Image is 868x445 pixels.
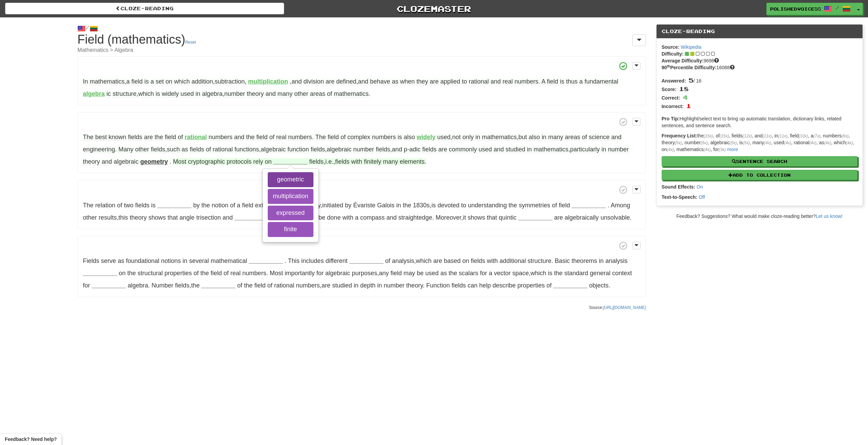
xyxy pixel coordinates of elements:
span: a [355,214,358,221]
em: (5x) [730,140,736,145]
strong: Frequency List: [662,133,697,138]
span: many [383,158,398,165]
div: Feedback? Suggestions? What would make cloze-reading better? [656,213,863,220]
strong: __________ [249,257,283,264]
span: extension [255,202,281,209]
span: rational [469,78,489,85]
span: The [83,202,93,209]
span: , . [385,257,553,264]
strong: __________ [83,270,117,277]
span: , , , , , [83,146,629,165]
span: algebraic [327,146,352,153]
span: rely [253,158,263,165]
span: , [83,202,630,221]
strong: Incorrect: [662,104,684,109]
span: field [131,78,143,85]
sup: th [667,64,670,68]
strong: __________ [518,214,552,221]
span: other [294,90,308,98]
span: which [174,78,190,85]
span: e [328,158,332,165]
span: and [234,134,245,141]
span: fields [422,146,437,153]
em: (11x) [763,134,772,138]
span: serve [101,257,116,264]
span: rational [212,146,233,153]
small: Mathematics > Algebra [77,47,646,53]
strong: Correct: [662,95,680,101]
span: used [437,134,451,141]
span: is [156,90,160,98]
span: algebraic [114,158,138,165]
span: on [165,78,172,85]
span: are [433,257,442,264]
span: . [607,202,609,209]
strong: __________ [157,202,191,209]
span: and [392,146,402,153]
span: of [269,134,275,141]
em: (5x) [701,140,707,145]
span: . [208,134,313,141]
span: fields [128,134,142,141]
button: geometric [268,172,313,187]
button: Sentence Search [662,156,857,166]
span: Most [173,158,186,165]
span: results [99,214,117,221]
span: p-adic [404,146,421,153]
span: particularly [570,146,600,153]
span: division [304,78,324,85]
span: the [246,134,255,141]
em: (4x) [809,140,816,145]
strong: Average Difficulty: [662,58,704,63]
span: other [83,214,97,221]
span: fields [471,257,485,264]
span: used [479,146,492,153]
span: unsolvable [601,214,630,221]
span: . [285,257,286,264]
h1: Field (mathematics) [77,33,646,53]
span: symmetries [519,202,550,209]
em: (10x) [799,134,808,138]
span: This [288,257,299,264]
span: compass [360,214,385,221]
span: and [102,158,112,165]
span: real [502,78,513,85]
span: other [135,146,149,153]
span: not [452,134,461,141]
div: 9698 [662,57,857,64]
span: field [165,134,176,141]
em: (12x) [743,134,752,138]
span: numbers [372,134,396,141]
strong: __________ [201,282,235,289]
span: addition [191,78,213,85]
span: which [138,90,154,98]
span: as [181,146,188,153]
em: (15x) [704,134,713,138]
span: . [170,158,171,165]
span: and [494,146,504,153]
span: and [358,78,368,85]
span: applied [440,78,460,85]
span: this [118,214,128,221]
span: Many [118,146,133,153]
span: . [193,202,283,209]
span: a [579,78,583,85]
span: widely [162,90,179,98]
span: of [582,134,587,141]
strong: __________ [572,202,606,209]
span: thus [566,78,578,85]
span: Fields [83,257,99,264]
span: and [222,214,233,221]
span: in [195,90,200,98]
span: used [180,90,194,98]
span: , . ., . [309,158,426,165]
span: structure [528,257,551,264]
span: fields [309,158,324,165]
span: only [462,134,474,141]
strong: Difficulty: [662,51,684,57]
span: when [400,78,415,85]
span: as [392,78,398,85]
span: be [319,214,325,221]
span: in [527,146,532,153]
span: many [278,90,293,98]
